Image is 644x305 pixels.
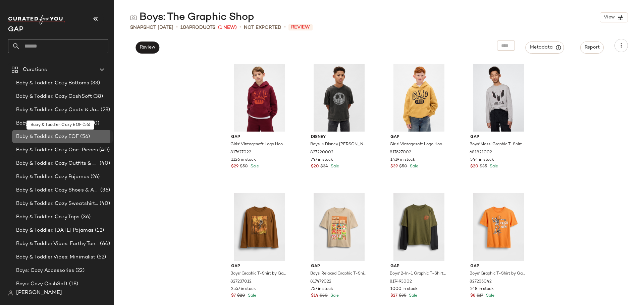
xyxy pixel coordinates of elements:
span: 2557 in stock [231,286,256,292]
span: Baby & Toddler: Cozy Tops [16,213,80,221]
span: Baby & Toddler: Cozy CashSoft [16,93,92,100]
span: Girls' Vintagesoft Logo Hoodie by Gap Red Delicious Size S (6/7) [230,142,287,148]
span: (1 New) [218,24,237,31]
span: Sale [488,164,498,169]
span: Girls' Vintagesoft Logo Hoodie by Gap Honey Im Home Size S (6/7) [390,142,446,148]
img: cn59894269.jpg [465,193,532,261]
span: (56) [79,133,90,141]
span: (10) [88,120,100,127]
span: Gap [311,263,368,270]
img: cn59922841.jpg [385,193,452,261]
img: cn59894255.jpg [226,193,293,261]
img: cn60445604.jpg [306,64,373,132]
span: Boys: Cozy Accessories [16,267,74,275]
span: Metadata [530,45,560,51]
span: Curations [23,66,47,74]
span: $7 [231,293,236,299]
span: Not Exported [244,24,281,31]
img: cn57636292.jpg [465,64,532,132]
img: cn60453363.jpg [385,64,452,132]
span: 104 [180,25,189,30]
span: Gap [231,134,288,140]
span: Boys' × Disney [PERSON_NAME] The Nightmare Before Christmas Skull T-Shirt by Gap Moonless Night S... [310,142,367,148]
span: $20 [237,293,245,299]
span: Baby & Toddler: Cozy Sweatshirts & Sweatpants [16,200,98,208]
div: Products [180,24,215,31]
span: Boys' Relaxed Graphic T-Shirt by Gap Wicker Size L (10) [310,271,367,277]
span: 544 in stock [470,157,494,163]
span: (40) [98,160,110,167]
img: svg%3e [130,14,137,21]
span: 248 in stock [470,286,494,292]
span: (52) [96,253,106,261]
span: 817627022 [230,150,251,156]
span: $34 [320,164,328,170]
span: (36) [99,186,110,194]
span: 681821002 [470,150,492,156]
span: Baby & Toddler: Cozy EOF [16,133,79,141]
span: • [176,23,178,31]
span: $50 [399,164,407,170]
span: 827235042 [470,279,492,285]
span: Baby & Toddler: Cozy Outfits & Sets [16,160,98,167]
span: Gap [390,263,447,270]
span: 827220002 [310,150,333,156]
span: 817493002 [390,279,412,285]
span: $20 [311,164,319,170]
span: Gap [231,263,288,270]
span: Boys' Messi Graphic T-Shirt by Gap Grey Size S (6/7) [470,142,526,148]
span: Baby & Toddler: Cozy Dresses [16,120,88,127]
span: (22) [74,267,85,275]
span: Sale [247,294,256,298]
span: Sale [409,164,418,169]
span: 817627002 [390,150,411,156]
span: $17 [477,293,483,299]
span: Boys' 2-In-1 Graphic T-Shirt by Gap Army Jacket Green Size XS (4/5) [390,271,446,277]
span: Gap [470,134,527,140]
span: $30 [320,293,328,299]
span: [PERSON_NAME] [16,289,62,297]
span: • [284,23,286,31]
button: Review [136,42,159,54]
span: Report [584,45,600,50]
span: Gap [470,263,527,270]
span: (36) [80,213,91,221]
span: 747 in stock [311,157,333,163]
span: Gap [390,134,447,140]
span: Baby & Toddler: Cozy One-Pieces [16,146,98,154]
span: $29 [231,164,238,170]
span: Snapshot [DATE] [130,24,173,31]
span: Baby & Toddler Vibes: Earthy Tones [16,240,99,248]
span: Sale [329,164,339,169]
span: 827237012 [230,279,252,285]
span: $20 [470,164,478,170]
span: $50 [240,164,248,170]
span: 757 in stock [311,286,333,292]
span: View [603,15,615,20]
span: (18) [68,280,78,288]
span: Baby & Toddler: Cozy Shoes & Accessories [16,186,99,194]
img: cfy_white_logo.C9jOOHJF.svg [8,15,65,24]
span: Sale [249,164,259,169]
span: (26) [89,173,100,181]
button: Metadata [526,42,564,54]
span: (40) [98,146,110,154]
span: Current Company Name [8,26,23,33]
span: 1126 in stock [231,157,256,163]
img: cn59959017.jpg [306,193,373,261]
span: (64) [99,240,110,248]
span: Boys: Cozy CashSoft [16,280,68,288]
span: (38) [92,93,103,100]
span: Baby & Toddler: Cozy Pajamas [16,173,89,181]
span: Review [140,45,155,50]
span: Boys' Graphic T-Shirt by Gap Orange Ochre Size XL (12) [470,271,526,277]
span: (12) [94,227,104,234]
span: Baby & Toddler: [DATE] Pajamas [16,227,94,234]
span: Baby & Toddler: Cozy Bottoms [16,79,89,87]
span: $14 [311,293,318,299]
span: $8 [470,293,475,299]
span: Baby & Toddler Vibes: Minimalist [16,253,96,261]
div: Boys: The Graphic Shop [130,11,254,24]
span: Sale [329,294,339,298]
span: (28) [99,106,110,114]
